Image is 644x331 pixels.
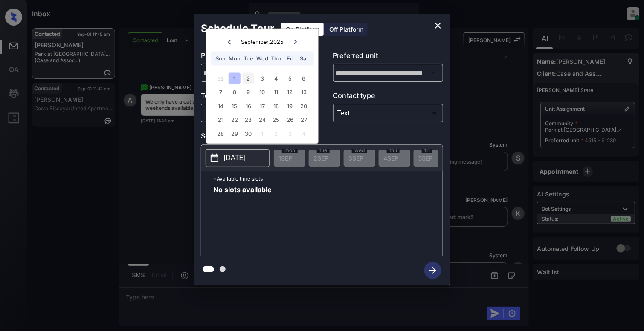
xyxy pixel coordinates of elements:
div: Choose Saturday, October 4th, 2025 [298,128,310,139]
div: Choose Wednesday, September 24th, 2025 [256,114,268,126]
div: Choose Tuesday, September 23rd, 2025 [243,114,254,126]
div: Choose Tuesday, September 9th, 2025 [243,86,254,98]
div: On Platform [281,23,324,36]
div: Choose Thursday, September 11th, 2025 [270,86,282,98]
div: Mon [229,53,240,64]
div: Choose Wednesday, September 17th, 2025 [256,100,268,112]
div: Choose Wednesday, September 10th, 2025 [256,86,268,98]
div: Sun [215,53,226,64]
div: Text [335,106,441,120]
div: Choose Thursday, September 18th, 2025 [270,100,282,112]
div: Choose Friday, October 3rd, 2025 [284,128,296,139]
div: Tue [243,53,254,64]
div: Choose Friday, September 12th, 2025 [284,86,296,98]
div: Choose Friday, September 5th, 2025 [284,72,296,84]
div: In Person [203,106,309,120]
div: Choose Thursday, October 2nd, 2025 [270,128,282,139]
div: Choose Thursday, September 4th, 2025 [270,72,282,84]
div: Choose Sunday, September 7th, 2025 [215,86,226,98]
div: Choose Wednesday, October 1st, 2025 [256,128,268,139]
div: Choose Sunday, September 28th, 2025 [215,128,226,139]
p: Contact type [333,90,444,104]
div: Thu [270,53,282,64]
p: Preferred unit [333,50,444,64]
span: No slots available [213,186,272,254]
button: [DATE] [206,149,270,167]
button: close [429,17,447,34]
div: Off Platform [325,23,368,36]
h2: Schedule Tour [194,14,281,43]
p: Tour type [201,90,311,104]
div: Choose Monday, September 8th, 2025 [229,86,240,98]
div: Choose Saturday, September 20th, 2025 [298,100,310,112]
div: Fri [284,53,296,64]
div: Choose Friday, September 19th, 2025 [284,100,296,112]
div: Choose Monday, September 15th, 2025 [229,100,240,112]
div: Choose Thursday, September 25th, 2025 [270,114,282,126]
div: Wed [256,53,268,64]
div: Choose Monday, September 29th, 2025 [229,128,240,139]
div: Choose Saturday, September 6th, 2025 [298,72,310,84]
div: Choose Saturday, September 13th, 2025 [298,86,310,98]
div: Choose Monday, September 1st, 2025 [229,72,240,84]
div: Not available Sunday, August 31st, 2025 [215,72,226,84]
div: month 2025-09 [209,72,315,141]
div: Choose Sunday, September 21st, 2025 [215,114,226,126]
p: [DATE] [224,153,246,163]
div: Choose Friday, September 26th, 2025 [284,114,296,126]
div: Choose Tuesday, September 2nd, 2025 [243,72,254,84]
div: Sat [298,53,310,64]
div: Choose Saturday, September 27th, 2025 [298,114,310,126]
div: Choose Monday, September 22nd, 2025 [229,114,240,126]
div: Choose Tuesday, September 16th, 2025 [243,100,254,112]
div: September , 2025 [241,39,284,45]
div: Choose Tuesday, September 30th, 2025 [243,128,254,139]
div: Choose Sunday, September 14th, 2025 [215,100,226,112]
p: Select slot [201,131,443,144]
p: Preferred community [201,50,311,64]
div: Choose Wednesday, September 3rd, 2025 [256,72,268,84]
p: *Available time slots [213,171,443,186]
button: btn-next [419,259,447,282]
